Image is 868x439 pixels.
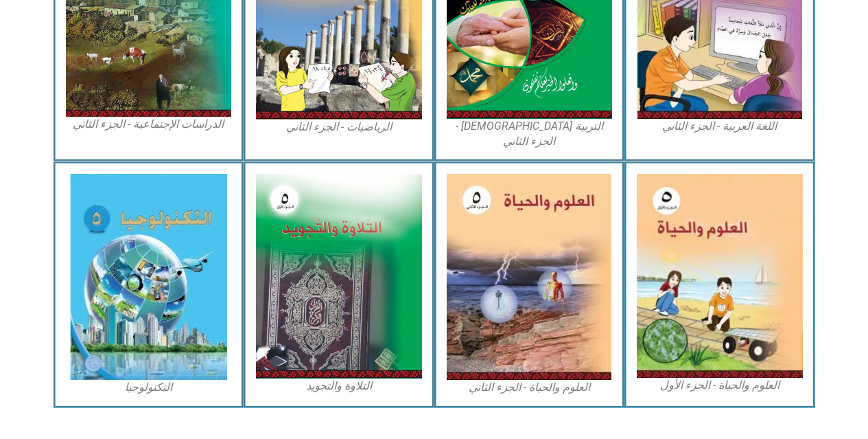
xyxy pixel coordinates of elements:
figcaption: العلوم والحياة - الجزء الأول [637,378,803,393]
figcaption: العلوم والحياة - الجزء الثاني [447,380,613,395]
figcaption: الرياضيات - الجزء الثاني [256,120,422,135]
figcaption: التلاوة والتجويد [256,379,422,394]
figcaption: التكنولوجيا [66,380,232,395]
figcaption: الدراسات الإجتماعية - الجزء الثاني [66,117,232,132]
figcaption: اللغة العربية - الجزء الثاني [637,119,803,134]
figcaption: التربية [DEMOGRAPHIC_DATA] - الجزء الثاني [447,119,613,150]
